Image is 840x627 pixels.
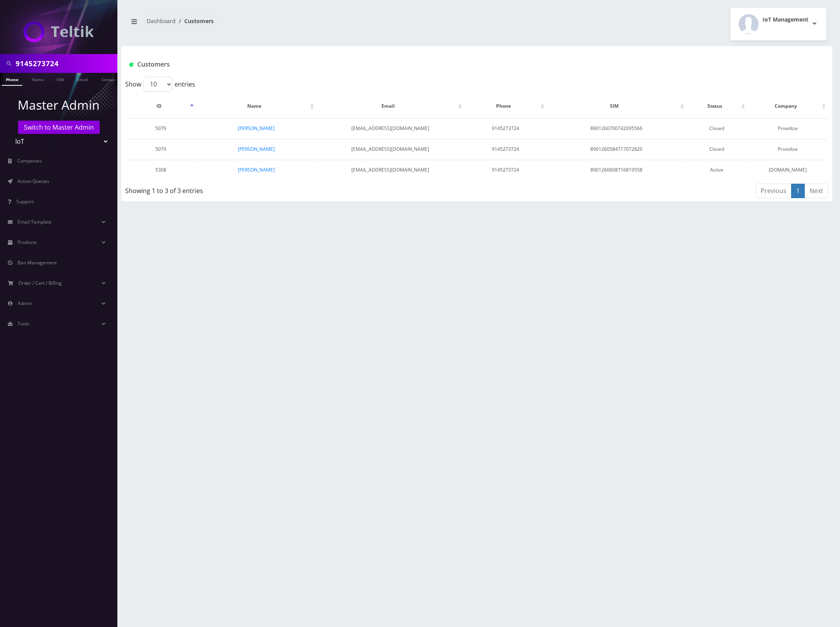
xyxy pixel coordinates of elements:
li: Customers [176,17,214,25]
span: Order / Cart / Billing [18,280,62,286]
div: Showing 1 to 3 of 3 entries [125,183,412,195]
td: Active [687,160,747,180]
h1: Customers [129,61,707,68]
td: [EMAIL_ADDRESS][DOMAIN_NAME] [317,118,464,138]
td: 8901260700742095566 [547,118,685,138]
a: Name [28,73,47,85]
nav: breadcrumb [127,13,471,35]
th: Phone: activate to sort column ascending [464,95,546,117]
td: Proxidize [748,139,827,159]
button: IoT Management [730,8,826,40]
td: [EMAIL_ADDRESS][DOMAIN_NAME] [317,139,464,159]
span: Companies [17,157,42,164]
span: Support [16,198,34,205]
td: 9145273724 [464,118,546,138]
a: Previous [755,184,791,198]
td: 5079 [126,139,196,159]
span: Action Queues [18,178,49,184]
a: Dashboard [147,17,176,25]
th: Status: activate to sort column ascending [687,95,747,117]
th: Company: activate to sort column ascending [748,95,827,117]
th: ID: activate to sort column descending [126,95,196,117]
a: [PERSON_NAME] [238,146,275,152]
h2: IoT Management [763,16,808,23]
a: Switch to Master Admin [18,121,100,134]
td: 9145273724 [464,139,546,159]
select: Showentries [143,77,173,92]
td: 8901260584717072820 [547,139,685,159]
td: 5079 [126,118,196,138]
input: Search in Company [16,56,115,71]
a: Email [73,73,92,85]
th: Name: activate to sort column ascending [196,95,316,117]
a: Company [97,73,124,85]
td: 8901260608716819558 [547,160,685,180]
a: SIM [53,73,68,85]
td: Closed [687,118,747,138]
td: 9145273724 [464,160,546,180]
td: 5308 [126,160,196,180]
th: Email: activate to sort column ascending [317,95,464,117]
img: IoT [23,21,94,42]
a: [PERSON_NAME] [238,125,275,132]
td: [DOMAIN_NAME] [748,160,827,180]
span: Tools [18,320,29,327]
a: Phone [2,73,22,86]
td: Closed [687,139,747,159]
a: [PERSON_NAME] [238,166,275,173]
td: Proxidize [748,118,827,138]
span: Products [18,239,37,246]
a: Next [804,184,828,198]
th: SIM: activate to sort column ascending [547,95,685,117]
td: [EMAIL_ADDRESS][DOMAIN_NAME] [317,160,464,180]
span: Admin [18,300,32,307]
a: 1 [791,184,805,198]
span: Email Template [18,219,52,225]
label: Show entries [125,77,195,92]
span: Ban Management [18,259,57,266]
